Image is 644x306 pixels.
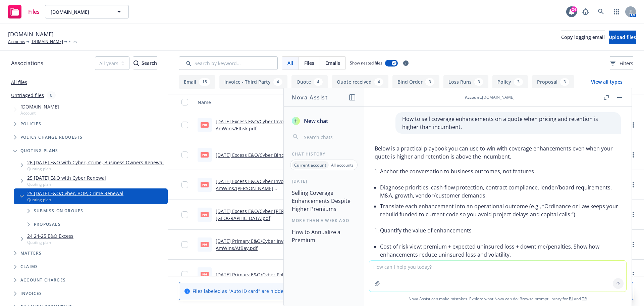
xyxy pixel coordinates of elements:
div: 4 [273,78,282,86]
button: Bind Order [392,75,439,89]
button: Upload files [609,31,636,44]
button: Name [195,94,327,110]
a: [DATE] Excess E&O/Cyber Binder - ERisk.pdf [216,152,314,158]
a: 25 [DATE] E&O/Cyber, BOP, Crime Renewal [27,190,123,197]
a: more [629,241,637,249]
div: [DATE] [284,178,364,184]
span: Files [304,59,314,67]
input: Select all [181,99,188,105]
a: [DATE] Excess E&O/Cyber [PERSON_NAME][GEOGRAPHIC_DATA]pdf [216,208,312,221]
button: Selling Coverage Enhancements Despite Higher Premiums [289,187,359,215]
span: Quoting plans [20,149,58,153]
div: 4 [374,78,383,86]
button: How to Annualize a Premium [289,226,359,246]
span: Emails [325,59,340,67]
div: Name [198,99,317,106]
input: Toggle Row Selected [181,122,188,128]
div: Chat History [284,151,364,157]
div: 4 [314,78,323,86]
a: [DATE] Excess E&O/Cyber Invoice - AmWins/[PERSON_NAME][GEOGRAPHIC_DATA]pdf [216,178,293,199]
span: Files [68,39,77,45]
button: Loss Runs [443,75,488,89]
span: Invoices [20,292,42,296]
div: More than a week ago [284,218,364,223]
span: Copy logging email [561,34,605,40]
div: 0 [47,91,56,99]
button: Quote received [332,75,388,89]
a: 25 [DATE] E&O with Cyber Renewal [27,174,106,181]
button: [DOMAIN_NAME] [45,5,129,18]
a: more [629,270,637,278]
a: Report a Bug [579,5,592,18]
a: Switch app [610,5,623,18]
a: 26 [DATE] E&O with Cyber, Crime, Business Owners Renewal [27,159,164,166]
span: Policy change requests [20,135,83,139]
a: more [629,121,637,129]
button: Proposal [532,75,574,89]
a: [DATE] Primary E&O/Cyber Policy - AtBay.pdf [216,271,316,278]
li: Anchor the conversation to business outcomes, not features [380,166,621,177]
button: SearchSearch [133,56,157,70]
div: : [DOMAIN_NAME] [465,94,515,100]
span: pdf [201,122,209,127]
a: [DOMAIN_NAME] [31,39,63,45]
span: pdf [201,182,209,187]
span: Filters [610,60,633,67]
p: Below is a practical playbook you can use to win with coverage enhancements even when your quote ... [375,144,621,161]
li: Cost of risk view: premium + expected uninsured loss + downtime/penalties. Show how enhancements ... [380,241,621,260]
h1: Nova Assist [292,93,328,101]
a: more [629,211,637,219]
span: Claims [20,265,38,269]
a: 24 24-25 E&O Excess [27,232,73,239]
div: 3 [560,78,569,86]
input: Search by keyword... [179,56,278,70]
span: All [287,59,293,67]
a: [DATE] Primary E&O/Cyber Invoice - AmWins/AtBay.pdf [216,238,296,251]
span: Quoting plan [27,166,164,172]
p: Current account [294,162,326,168]
span: Submission groups [34,209,83,213]
li: Translate each enhancement into an operational outcome (e.g., “Ordinance or Law keeps your rebuil... [380,201,621,220]
input: Toggle Row Selected [181,151,188,158]
span: Files [28,9,40,14]
a: [DATE] Excess E&O/Cyber Invoice - AmWins/ERisk.pdf [216,118,293,132]
span: pdf [201,272,209,277]
div: 3 [425,78,434,86]
a: BI [569,296,573,302]
a: Files [5,2,42,21]
span: Proposals [34,222,61,226]
div: 15 [199,78,210,86]
span: Upload files [609,34,636,40]
span: pdf [201,152,209,157]
p: How to sell coverage enhancements on a quote when pricing and retention is higher than incumbent. [402,115,614,131]
li: Quantify the value of enhancements [380,225,621,236]
input: Toggle Row Selected [181,211,188,218]
input: Toggle Row Selected [181,181,188,188]
span: Filters [620,60,633,67]
div: 3 [474,78,483,86]
li: Diagnose priorities: cash-flow protection, contract compliance, lender/board requirements, M&A, g... [380,182,621,201]
input: Search chats [303,132,356,142]
span: [DOMAIN_NAME] [8,30,54,39]
span: Matters [20,251,42,255]
button: Policy [492,75,528,89]
button: View all types [580,75,633,89]
button: Email [179,75,215,89]
div: 3 [514,78,523,86]
a: more [629,181,637,189]
button: Filters [610,56,633,70]
span: Account [465,94,481,100]
input: Toggle Row Selected [181,241,188,248]
span: [DOMAIN_NAME] [51,8,109,15]
p: All accounts [331,162,354,168]
span: Account charges [20,278,66,282]
span: pdf [201,212,209,217]
button: Invoice - Third Party [219,75,287,89]
div: 24 [571,5,577,11]
span: Show nested files [350,60,382,66]
button: Quote [291,75,328,89]
span: Quoting plan [27,197,123,203]
button: Copy logging email [561,31,605,44]
input: Toggle Row Selected [181,271,188,278]
span: Quoting plan [27,239,73,245]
